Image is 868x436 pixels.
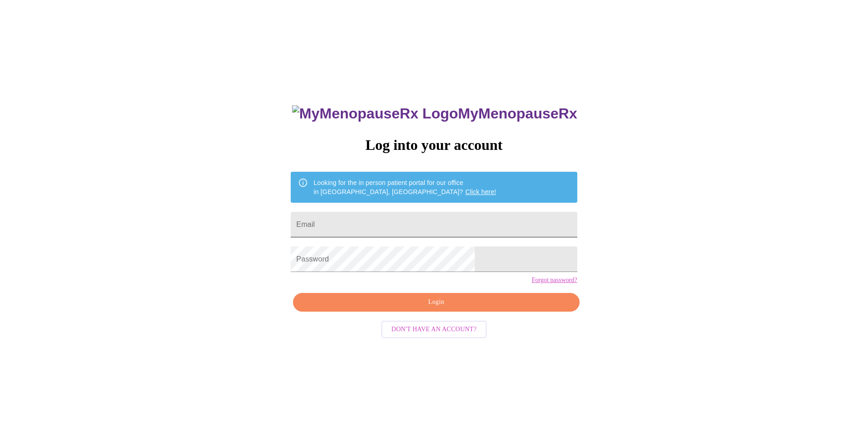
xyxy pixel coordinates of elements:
a: Click here! [465,188,496,195]
button: Login [293,293,579,312]
span: Don't have an account? [391,324,477,335]
span: Login [303,297,569,308]
div: Looking for the in person patient portal for our office in [GEOGRAPHIC_DATA], [GEOGRAPHIC_DATA]? [313,174,496,200]
a: Forgot password? [532,277,577,284]
img: MyMenopauseRx Logo [292,105,458,122]
h3: Log into your account [291,137,577,154]
button: Don't have an account? [381,321,487,339]
h3: MyMenopauseRx [292,105,577,122]
a: Don't have an account? [379,325,489,333]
